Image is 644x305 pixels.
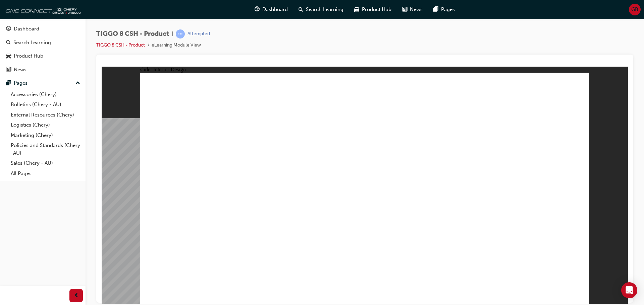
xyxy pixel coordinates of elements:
a: Sales (Chery - AU) [8,158,83,168]
a: search-iconSearch Learning [293,3,349,16]
button: DashboardSearch LearningProduct HubNews [3,21,83,77]
span: News [410,6,423,13]
div: Open Intercom Messenger [621,282,637,298]
span: news-icon [402,5,407,14]
a: Product Hub [3,50,83,62]
button: Pages [3,77,83,89]
span: pages-icon [6,80,11,86]
li: eLearning Module View [152,42,201,49]
div: Product Hub [14,52,43,60]
span: Product Hub [362,6,391,13]
a: Marketing (Chery) [8,130,83,141]
a: Dashboard [3,23,83,35]
span: TIGGO 8 CSH - Product [96,30,169,38]
span: pages-icon [433,5,438,14]
span: Dashboard [262,6,288,13]
a: Logistics (Chery) [8,120,83,130]
span: search-icon [6,40,11,46]
button: GB [629,4,641,15]
a: External Resources (Chery) [8,110,83,120]
span: Pages [441,6,455,13]
div: Attempted [187,31,210,37]
a: Search Learning [3,36,83,49]
span: news-icon [6,67,11,73]
span: | [172,30,173,38]
span: prev-icon [74,292,79,300]
span: Search Learning [306,6,343,13]
img: oneconnect [3,3,80,16]
a: pages-iconPages [428,3,460,16]
span: car-icon [6,53,11,59]
div: Search Learning [13,39,51,47]
div: Pages [14,79,28,87]
a: TIGGO 8 CSH - Product [96,42,145,48]
span: GB [631,6,638,13]
a: Bulletins (Chery - AU) [8,99,83,110]
span: learningRecordVerb_ATTEMPT-icon [176,29,185,39]
span: guage-icon [255,5,260,14]
span: guage-icon [6,26,11,32]
span: car-icon [354,5,359,14]
a: All Pages [8,168,83,179]
a: Policies and Standards (Chery -AU) [8,140,83,158]
a: guage-iconDashboard [249,3,293,16]
span: up-icon [75,79,80,88]
span: search-icon [299,5,303,14]
a: car-iconProduct Hub [349,3,397,16]
div: News [14,66,26,74]
a: news-iconNews [397,3,428,16]
a: News [3,64,83,76]
a: Accessories (Chery) [8,89,83,100]
div: Dashboard [14,25,39,33]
